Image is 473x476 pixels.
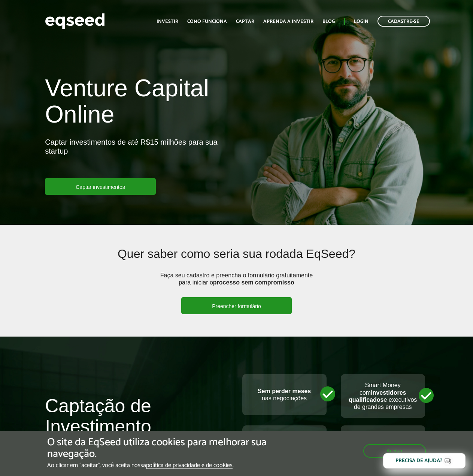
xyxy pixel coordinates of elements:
[45,396,231,448] h2: Captação de Investimento
[378,16,430,27] a: Cadastre-se
[181,297,292,314] a: Preencher formulário
[187,19,227,24] a: Como funciona
[322,19,335,24] a: Blog
[45,178,156,195] a: Captar investimentos
[157,19,178,24] a: Investir
[146,463,233,469] a: política de privacidade e de cookies
[45,11,105,31] img: EqSeed
[213,279,294,286] strong: processo sem compromisso
[258,388,311,394] strong: Sem perder meses
[363,444,426,458] button: Aceitar
[45,138,231,178] p: Captar investimentos de até R$15 milhões para sua startup
[47,462,274,469] p: Ao clicar em "aceitar", você aceita nossa .
[236,19,254,24] a: Captar
[47,437,274,460] h5: O site da EqSeed utiliza cookies para melhorar sua navegação.
[348,382,418,410] p: Smart Money com e executivos de grandes empresas
[263,19,313,24] a: Aprenda a investir
[349,389,406,403] strong: investidores qualificados
[250,388,319,402] p: nas negociações
[85,247,389,272] h2: Quer saber como seria sua rodada EqSeed?
[45,75,231,132] h1: Venture Capital Online
[158,272,315,297] p: Faça seu cadastro e preencha o formulário gratuitamente para iniciar o
[354,19,369,24] a: Login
